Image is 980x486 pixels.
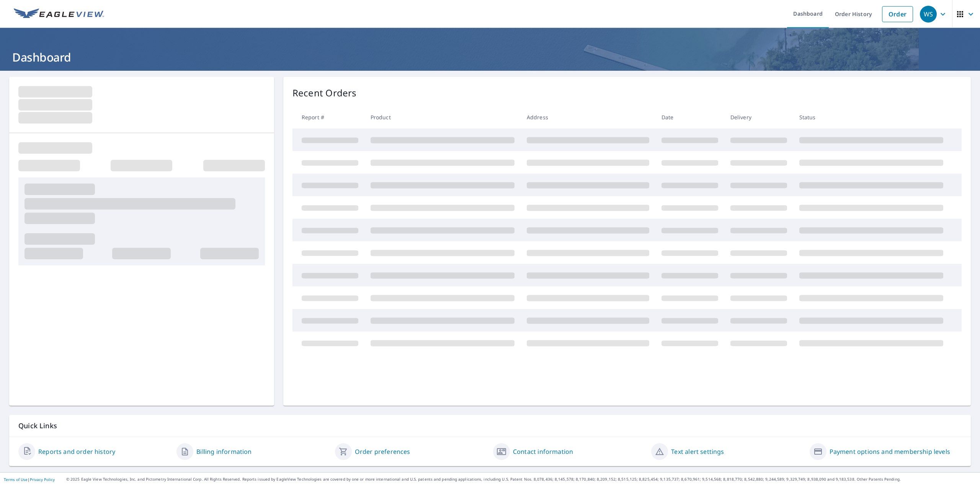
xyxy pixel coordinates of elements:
[292,86,357,100] p: Recent Orders
[671,447,724,456] a: Text alert settings
[18,421,962,431] p: Quick Links
[9,49,971,65] h1: Dashboard
[292,106,364,128] th: Report #
[38,447,115,456] a: Reports and order history
[30,477,55,482] a: Privacy Policy
[882,6,913,22] a: Order
[4,477,55,482] p: |
[793,106,949,128] th: Status
[14,8,104,20] img: EV Logo
[513,447,573,456] a: Contact information
[920,6,937,23] div: WS
[66,476,976,482] p: © 2025 Eagle View Technologies, Inc. and Pictometry International Corp. All Rights Reserved. Repo...
[655,106,724,128] th: Date
[521,106,655,128] th: Address
[196,447,252,456] a: Billing information
[364,106,521,128] th: Product
[724,106,793,128] th: Delivery
[830,447,950,456] a: Payment options and membership levels
[355,447,410,456] a: Order preferences
[4,477,28,482] a: Terms of Use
